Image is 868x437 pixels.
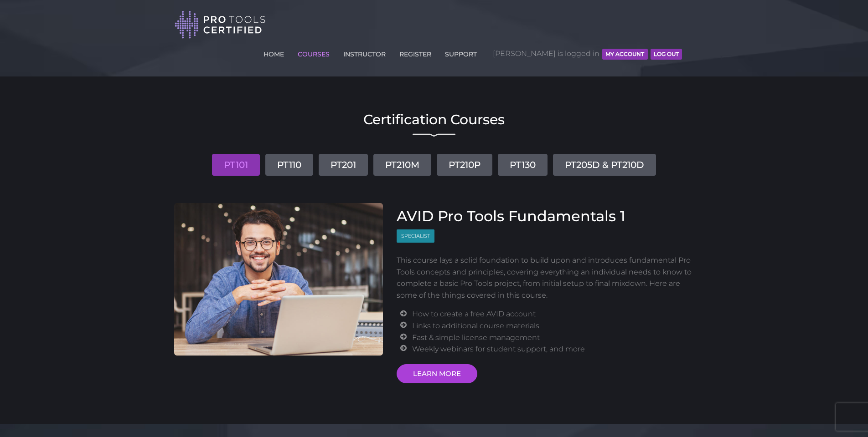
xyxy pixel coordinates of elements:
h3: AVID Pro Tools Fundamentals 1 [397,208,694,225]
a: SUPPORT [443,45,479,60]
a: PT210P [437,154,492,176]
img: AVID Pro Tools Fundamentals 1 Course [174,203,383,356]
a: PT130 [498,154,548,176]
a: PT205D & PT210D [553,154,656,176]
a: COURSES [295,45,332,60]
p: This course lays a solid foundation to build upon and introduces fundamental Pro Tools concepts a... [397,254,694,301]
span: [PERSON_NAME] is logged in [493,40,682,67]
a: HOME [261,45,286,60]
li: How to create a free AVID account [412,308,694,320]
h2: Certification Courses [174,113,694,127]
button: MY ACCOUNT [602,49,647,60]
a: PT110 [265,154,313,176]
a: LEARN MORE [397,364,477,383]
a: PT101 [212,154,260,176]
a: REGISTER [397,45,434,60]
img: decorative line [413,133,455,137]
li: Links to additional course materials [412,320,694,332]
li: Fast & simple license management [412,332,694,344]
span: Specialist [397,229,434,243]
a: PT201 [319,154,368,176]
img: Pro Tools Certified Logo [175,10,266,40]
a: PT210M [373,154,431,176]
li: Weekly webinars for student support, and more [412,343,694,355]
button: Log Out [651,49,682,60]
a: INSTRUCTOR [341,45,388,60]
